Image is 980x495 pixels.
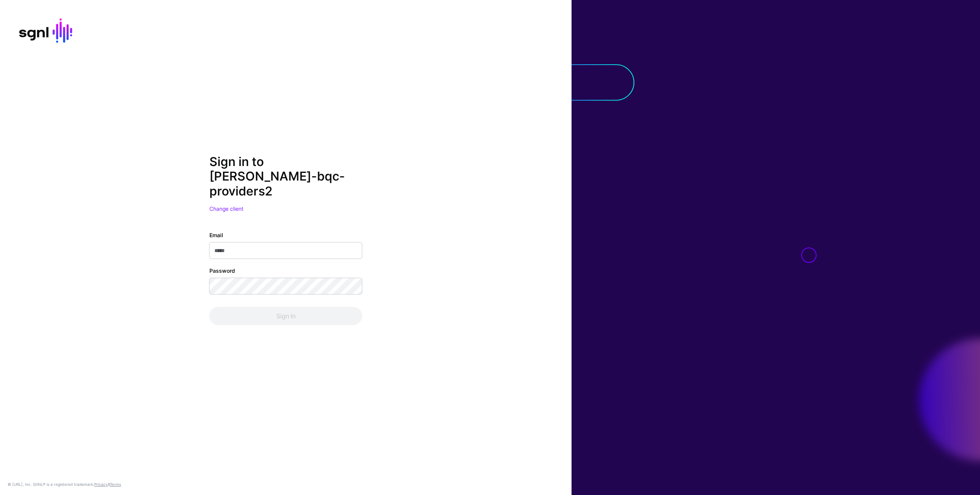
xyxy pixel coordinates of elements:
[209,231,223,239] label: Email
[209,205,243,212] a: Change client
[8,481,121,487] div: © [URL], Inc. SGNL® is a registered trademark. &
[209,267,235,275] label: Password
[209,155,363,199] h2: Sign in to [PERSON_NAME]-bqc-providers2
[110,482,121,487] a: Terms
[94,482,108,487] a: Privacy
